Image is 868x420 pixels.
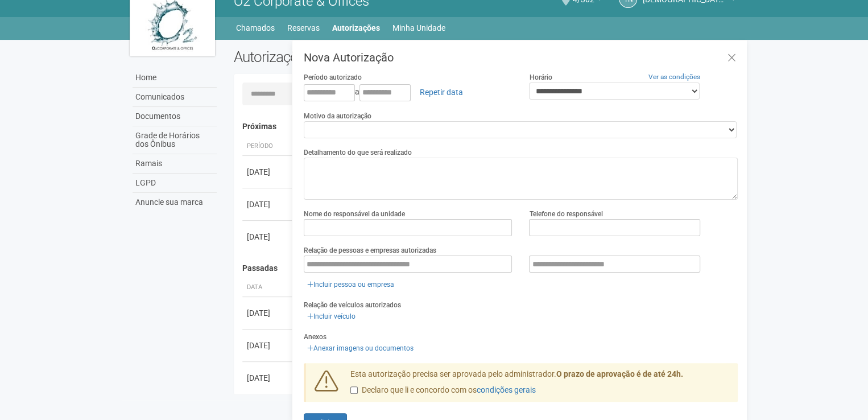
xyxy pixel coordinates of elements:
[304,310,359,323] a: Incluir veículo
[350,385,536,396] label: Declaro que li e concordo com os
[332,20,380,36] a: Autorizações
[556,369,683,378] strong: O prazo de aprovação é de até 24h.
[242,278,294,297] th: Data
[133,126,217,154] a: Grade de Horários dos Ônibus
[236,20,275,36] a: Chamados
[133,68,217,88] a: Home
[304,245,436,256] label: Relação de pessoas e empresas autorizadas
[304,278,398,291] a: Incluir pessoa ou empresa
[247,166,289,178] div: [DATE]
[304,300,401,310] label: Relação de veículos autorizados
[412,83,470,102] a: Repetir data
[247,199,289,210] div: [DATE]
[133,193,217,212] a: Anuncie sua marca
[304,111,371,121] label: Motivo da autorização
[304,72,362,83] label: Período autorizado
[304,342,417,355] a: Anexar imagens ou documentos
[529,72,552,83] label: Horário
[247,307,289,319] div: [DATE]
[133,107,217,126] a: Documentos
[392,20,445,36] a: Minha Unidade
[133,88,217,107] a: Comunicados
[242,122,730,131] h4: Próximas
[133,174,217,193] a: LGPD
[304,147,412,158] label: Detalhamento do que será realizado
[242,264,730,273] h4: Passadas
[350,386,358,394] input: Declaro que li e concordo com oscondições gerais
[287,20,320,36] a: Reservas
[304,209,405,219] label: Nome do responsável da unidade
[247,372,289,384] div: [DATE]
[529,209,602,219] label: Telefone do responsável
[133,154,217,174] a: Ramais
[648,73,700,81] a: Ver as condições
[234,48,477,65] h2: Autorizações
[477,385,536,394] a: condições gerais
[304,332,326,342] label: Anexos
[342,369,738,402] div: Esta autorização precisa ser aprovada pelo administrador.
[304,52,738,63] h3: Nova Autorização
[247,340,289,351] div: [DATE]
[247,231,289,242] div: [DATE]
[304,83,512,102] div: a
[242,137,294,156] th: Período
